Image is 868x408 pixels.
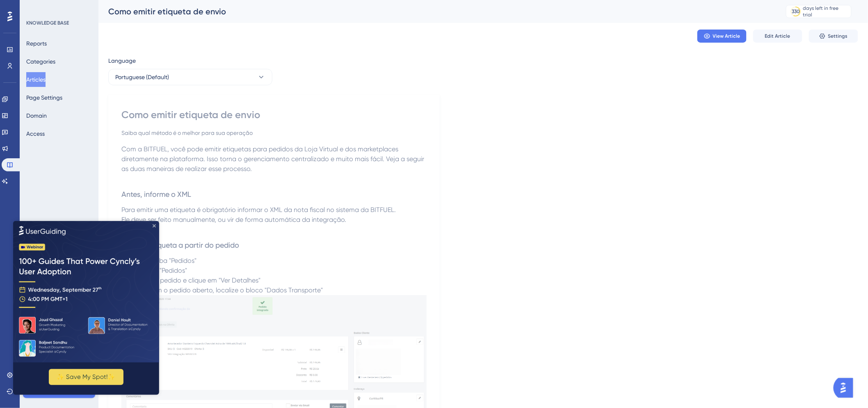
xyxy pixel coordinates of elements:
[121,190,191,198] span: Antes, informe o XML
[26,126,45,141] button: Access
[697,30,747,43] button: View Article
[26,54,55,69] button: Categories
[108,6,765,17] div: Como emitir etiqueta de envio
[828,33,848,39] span: Settings
[108,69,272,85] button: Portuguese (Default)
[834,376,858,400] iframe: UserGuiding AI Assistant Launcher
[121,128,427,138] div: Saiba qual método é o melhor para sua operação
[36,148,110,164] button: ✨ Save My Spot!✨
[121,286,323,294] span: 4) Agora com o pedido aberto, localize o bloco "Dados Transporte"
[121,276,260,284] span: 3) Localize o pedido e clique em "Ver Detalhes"
[713,33,740,39] span: View Article
[121,241,239,249] span: Gerar a etiqueta a partir do pedido
[809,30,858,43] button: Settings
[803,5,849,18] div: days left in free trial
[121,216,346,223] span: Ele deve ser feito manualmente, ou vir de forma automática da integração.
[115,72,169,82] span: Portuguese (Default)
[26,20,69,26] div: KNOWLEDGE BASE
[26,36,47,51] button: Reports
[108,56,136,66] span: Language
[121,145,426,173] span: Com a BITFUEL, você pode emitir etiquetas para pedidos da Loja Virtual e dos marketplaces diretam...
[26,108,47,123] button: Domain
[753,30,802,43] button: Edit Article
[121,206,396,214] span: Para emitir uma etiqueta é obrigatório informar o XML da nota fiscal no sistema da BITFUEL.
[26,72,46,87] button: Articles
[26,90,62,105] button: Page Settings
[765,33,790,39] span: Edit Article
[139,3,143,7] div: Close Preview
[792,8,800,15] div: 330
[121,108,427,121] div: Como emitir etiqueta de envio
